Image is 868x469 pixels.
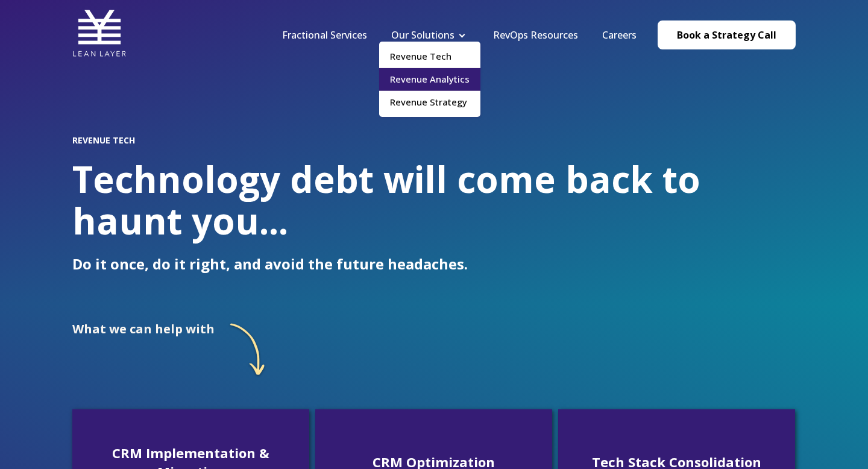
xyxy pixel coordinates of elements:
[72,159,796,242] h1: Technology debt will come back to haunt you...
[379,91,480,113] a: Revenue Strategy
[379,68,480,90] a: Revenue Analytics
[658,20,796,49] a: Book a Strategy Call
[72,6,127,60] img: Lean Layer Logo
[72,322,215,336] h2: What we can help with
[282,28,367,42] a: Fractional Services
[379,45,480,68] a: Revenue Tech
[391,28,454,42] a: Our Solutions
[72,256,796,272] p: Do it once, do it right, and avoid the future headaches.
[72,136,796,145] h2: REVENUE TECH
[270,28,649,42] div: Navigation Menu
[602,28,637,42] a: Careers
[493,28,578,42] a: RevOps Resources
